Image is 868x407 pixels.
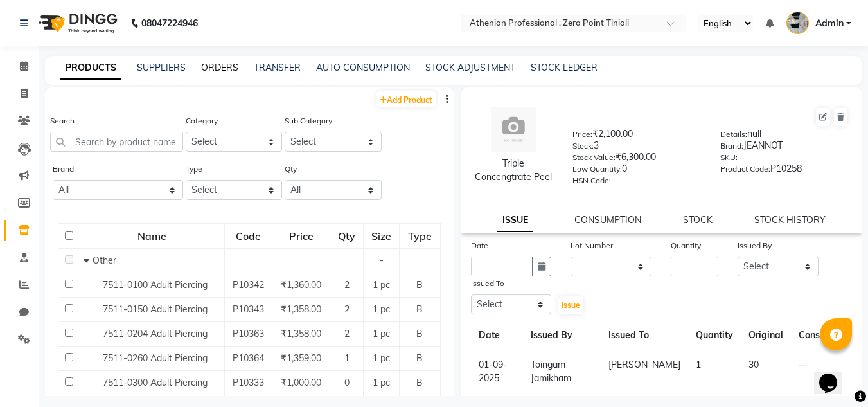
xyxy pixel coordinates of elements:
[601,321,688,350] th: Issued To
[572,127,701,145] div: ₹2,100.00
[344,279,350,291] span: 2
[373,328,390,339] span: 1 pc
[572,163,622,175] label: Low Quantity:
[285,115,332,127] label: Sub Category
[281,377,321,388] span: ₹1,000.00
[425,62,515,73] a: STOCK ADJUSTMENT
[562,300,580,310] span: Issue
[103,328,208,339] span: 7511-0204 Adult Piercing
[103,303,208,315] span: 7511-0150 Adult Piercing
[400,224,439,248] div: Type
[471,321,524,350] th: Date
[741,350,791,393] td: 30
[373,303,390,315] span: 1 pc
[50,115,75,127] label: Search
[254,62,301,73] a: TRANSFER
[233,303,264,315] span: P10343
[720,152,738,163] label: SKU:
[53,163,74,175] label: Brand
[815,17,844,30] span: Admin
[738,240,772,251] label: Issued By
[233,279,264,291] span: P10342
[523,350,601,393] td: Toingam Jamikham
[93,255,116,266] span: Other
[33,5,121,41] img: logo
[344,377,350,388] span: 0
[741,321,791,350] th: Original
[373,352,390,364] span: 1 pc
[814,356,855,394] iframe: chat widget
[572,152,616,163] label: Stock Value:
[786,12,809,34] img: Admin
[316,62,410,73] a: AUTO CONSUMPTION
[103,377,208,388] span: 7511-0300 Adult Piercing
[572,150,701,168] div: ₹6,300.00
[471,240,488,251] label: Date
[201,62,238,73] a: ORDERS
[416,279,423,291] span: B
[754,214,826,226] a: STOCK HISTORY
[226,224,271,248] div: Code
[50,132,183,152] input: Search by product name or code
[103,352,208,364] span: 7511-0260 Adult Piercing
[720,140,743,152] label: Brand:
[331,224,362,248] div: Qty
[344,303,350,315] span: 2
[531,62,598,73] a: STOCK LEDGER
[791,321,852,350] th: Consumed
[720,139,849,157] div: JEANNOT
[233,377,264,388] span: P10333
[671,240,701,251] label: Quantity
[572,162,701,180] div: 0
[81,224,224,248] div: Name
[720,127,849,145] div: null
[491,107,536,152] img: avatar
[601,350,688,393] td: [PERSON_NAME]
[344,328,350,339] span: 2
[273,224,329,248] div: Price
[471,350,524,393] td: 01-09-2025
[688,350,741,393] td: 1
[60,57,121,80] a: PRODUCTS
[285,163,297,175] label: Qty
[141,5,198,41] b: 08047224946
[688,321,741,350] th: Quantity
[471,278,504,289] label: Issued To
[572,129,592,140] label: Price:
[373,377,390,388] span: 1 pc
[416,328,423,339] span: B
[497,209,533,232] a: ISSUE
[416,352,423,364] span: B
[416,377,423,388] span: B
[281,279,321,291] span: ₹1,360.00
[720,129,747,140] label: Details:
[380,255,384,266] span: -
[523,321,601,350] th: Issued By
[572,140,594,152] label: Stock:
[84,255,93,266] span: Collapse Row
[364,224,398,248] div: Size
[558,296,583,314] button: Issue
[137,62,186,73] a: SUPPLIERS
[281,352,321,364] span: ₹1,359.00
[186,115,218,127] label: Category
[103,279,208,291] span: 7511-0100 Adult Piercing
[572,175,611,186] label: HSN Code:
[373,279,390,291] span: 1 pc
[572,139,701,157] div: 3
[233,328,264,339] span: P10363
[344,352,350,364] span: 1
[474,157,553,184] div: Triple Concengtrate Peel
[571,240,613,251] label: Lot Number
[683,214,713,226] a: STOCK
[720,163,770,175] label: Product Code:
[281,303,321,315] span: ₹1,358.00
[791,350,852,393] td: --
[376,91,436,107] a: Add Product
[281,328,321,339] span: ₹1,358.00
[574,214,641,226] a: CONSUMPTION
[416,303,423,315] span: B
[186,163,202,175] label: Type
[233,352,264,364] span: P10364
[720,162,849,180] div: P10258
